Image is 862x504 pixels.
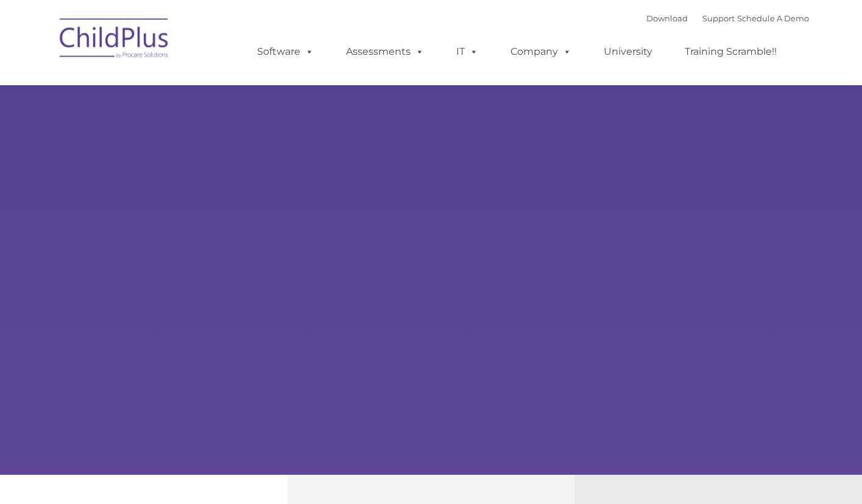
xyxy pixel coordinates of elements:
[54,10,175,71] img: ChildPlus by Procare Solutions
[245,40,326,64] a: Software
[737,13,809,23] a: Schedule A Demo
[498,40,584,64] a: Company
[334,40,436,64] a: Assessments
[646,13,809,23] font: |
[702,13,735,23] a: Support
[646,13,688,23] a: Download
[673,40,789,64] a: Training Scramble!!
[592,40,665,64] a: University
[444,40,490,64] a: IT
